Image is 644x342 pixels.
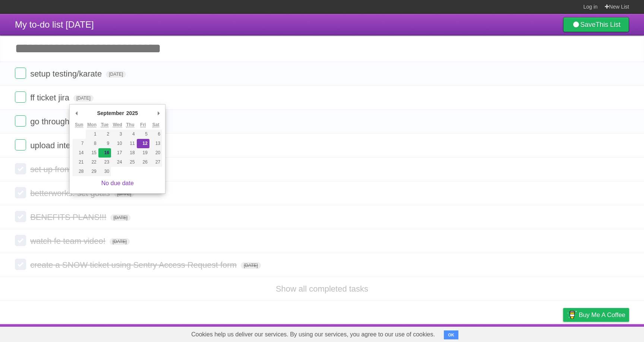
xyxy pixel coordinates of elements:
abbr: Friday [140,122,146,128]
button: 4 [124,130,136,139]
abbr: Sunday [75,122,83,128]
label: Done [15,91,26,103]
button: 10 [111,139,124,148]
label: Done [15,211,26,222]
button: 17 [111,148,124,158]
abbr: Tuesday [101,122,108,128]
span: set up front end: qbf-plugin-ui [30,165,139,174]
button: 20 [149,148,162,158]
button: 27 [149,158,162,167]
span: [DATE] [106,71,126,78]
button: 16 [98,148,111,158]
button: 23 [98,158,111,167]
label: Done [15,235,26,246]
label: Done [15,139,26,150]
button: 8 [86,139,98,148]
span: betterworks: set goals [30,189,112,198]
button: 5 [137,130,149,139]
button: 18 [124,148,136,158]
label: Done [15,163,26,174]
span: [DATE] [110,214,130,221]
span: My to-do list [DATE] [15,19,94,29]
a: Privacy [553,326,573,340]
a: Suggest a feature [582,326,629,340]
div: September [96,108,125,119]
a: About [464,326,480,340]
button: 24 [111,158,124,167]
span: watch fe team video! [30,236,107,246]
button: 9 [98,139,111,148]
a: Terms [528,326,544,340]
button: 1 [86,130,98,139]
span: Buy me a coffee [579,308,625,321]
button: 28 [73,167,85,176]
button: 2 [98,130,111,139]
span: BENEFITS PLANS!!! [30,212,108,222]
button: OK [444,330,458,339]
span: upload interent expense [30,141,120,150]
button: 21 [73,158,85,167]
img: Buy me a coffee [567,308,577,321]
button: 19 [137,148,149,158]
button: 6 [149,130,162,139]
button: 3 [111,130,124,139]
span: setup testing/karate [30,69,104,78]
button: 14 [73,148,85,158]
label: Done [15,259,26,270]
span: [DATE] [73,95,94,102]
label: Done [15,115,26,127]
button: 7 [73,139,85,148]
span: go through rest of qbf eng doc [30,117,142,126]
button: 13 [149,139,162,148]
button: 22 [86,158,98,167]
button: 29 [86,167,98,176]
b: This List [596,21,621,28]
a: No due date [101,180,134,186]
button: 15 [86,148,98,158]
label: Done [15,187,26,198]
label: Done [15,68,26,79]
a: Show all completed tasks [276,284,368,293]
abbr: Thursday [126,122,135,128]
button: 30 [98,167,111,176]
button: 11 [124,139,136,148]
span: create a SNOW ticket using Sentry Access Request form [30,260,239,270]
a: Developers [489,326,519,340]
span: [DATE] [241,262,261,269]
div: 2025 [125,108,139,119]
button: Previous Month [73,108,80,119]
abbr: Monday [87,122,97,128]
span: ff ticket jira [30,93,71,102]
abbr: Wednesday [113,122,122,128]
a: Buy me a coffee [563,308,629,322]
a: SaveThis List [563,17,629,32]
abbr: Saturday [152,122,160,128]
button: 12 [137,139,149,148]
span: Cookies help us deliver our services. By using our services, you agree to our use of cookies. [184,327,442,342]
span: [DATE] [110,238,130,245]
button: 26 [137,158,149,167]
button: Next Month [155,108,162,119]
button: 25 [124,158,136,167]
